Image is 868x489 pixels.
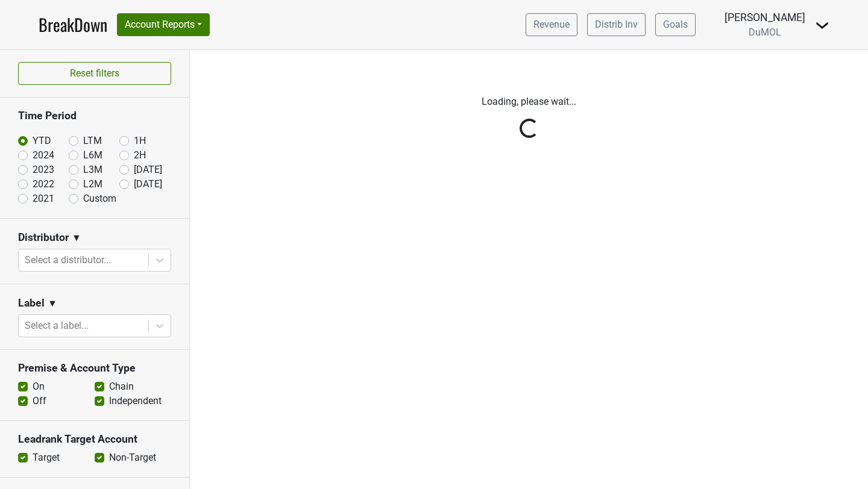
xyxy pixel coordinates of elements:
[725,10,805,25] div: [PERSON_NAME]
[39,12,107,37] a: BreakDown
[526,13,577,36] a: Revenue
[815,18,829,33] img: Dropdown Menu
[117,13,210,36] button: Account Reports
[749,26,781,38] span: DuMOL
[199,95,859,109] p: Loading, please wait...
[587,13,646,36] a: Distrib Inv
[655,13,696,36] a: Goals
